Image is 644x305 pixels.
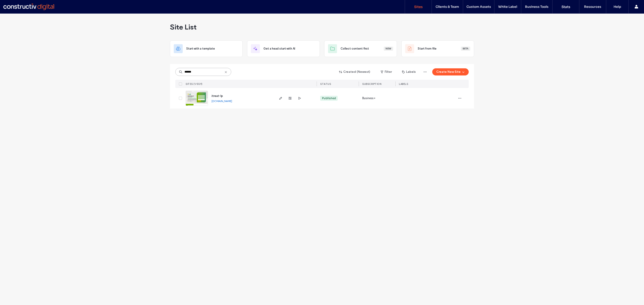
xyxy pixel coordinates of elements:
[212,99,232,103] a: [DOMAIN_NAME]
[263,46,295,51] span: Get a head start with AI
[186,46,215,51] span: Start with a template
[461,47,470,51] div: Beta
[186,82,203,86] span: SITES (1/559)
[320,82,331,86] span: STATUS
[362,82,381,86] span: SUBSCRIPTION
[584,5,601,9] label: Resources
[399,82,408,86] span: LABELS
[498,5,517,9] label: White Label
[322,96,336,100] div: Published
[525,5,549,9] label: Business Tools
[384,47,393,51] div: New
[432,68,469,75] button: Create New Site
[212,94,223,98] span: itreat-lp
[414,5,423,9] label: Sites
[170,40,243,57] div: Start with a template
[10,3,19,7] span: Help
[335,68,374,75] button: Created (Newest)
[341,46,369,51] span: Collect content first
[436,5,459,9] label: Clients & Team
[466,5,491,9] label: Custom Assets
[418,46,436,51] span: Start from file
[362,96,375,100] span: Business+
[561,5,570,9] label: Stats
[170,23,197,31] span: Site List
[398,68,420,75] button: Labels
[401,40,474,57] div: Start from fileBeta
[614,5,621,9] label: Help
[212,94,223,98] a: itreat-lp
[324,40,397,57] div: Collect content firstNew
[376,68,396,75] button: Filter
[247,40,320,57] div: Get a head start with AI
